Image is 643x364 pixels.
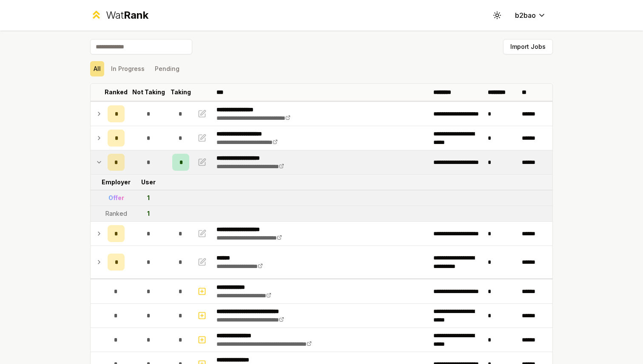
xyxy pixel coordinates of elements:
[106,8,148,22] div: Wat
[105,209,127,218] div: Ranked
[508,8,553,23] button: b2bao
[147,194,150,202] div: 1
[503,39,553,54] button: Import Jobs
[105,88,128,96] p: Ranked
[515,10,536,20] span: b2bao
[151,61,183,76] button: Pending
[132,88,165,96] p: Not Taking
[108,61,148,76] button: In Progress
[104,175,128,190] td: Employer
[147,209,150,218] div: 1
[108,194,124,202] div: Offer
[90,61,104,76] button: All
[128,175,169,190] td: User
[90,8,148,22] a: WatRank
[171,88,191,96] p: Taking
[124,9,148,21] span: Rank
